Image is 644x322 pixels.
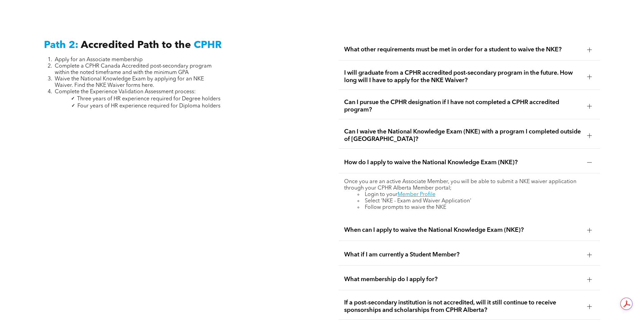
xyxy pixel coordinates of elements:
[344,128,582,143] span: Can I waive the National Knowledge Exam (NKE) with a program I completed outside of [GEOGRAPHIC_D...
[344,276,582,283] span: What membership do I apply for?
[358,198,595,204] li: Select 'NKE - Exam and Waiver Application'
[344,299,582,314] span: If a post-secondary institution is not accredited, will it still continue to receive sponsorships...
[344,226,582,234] span: When can I apply to waive the National Knowledge Exam (NKE)?
[77,103,220,109] span: Four years of HR experience required for Diploma holders
[55,64,212,75] span: Complete a CPHR Canada Accredited post-secondary program within the noted timeframe and with the ...
[398,192,435,197] a: Member Profile
[55,76,204,88] span: Waive the National Knowledge Exam by applying for an NKE Waiver. Find the NKE Waiver forms here.
[344,159,582,166] span: How do I apply to waive the National Knowledge Exam (NKE)?
[358,204,595,211] li: Follow prompts to waive the NKE
[194,40,222,50] span: CPHR
[358,192,595,198] li: Login to your
[55,57,143,63] span: Apply for an Associate membership
[55,89,196,95] span: Complete the Experience Validation Assessment process:
[344,46,582,53] span: What other requirements must be met in order for a student to waive the NKE?
[81,40,191,50] span: Accredited Path to the
[344,179,595,192] p: Once you are an active Associate Member, you will be able to submit a NKE waiver application thro...
[77,96,220,102] span: Three years of HR experience required for Degree holders
[44,40,78,50] span: Path 2:
[344,251,582,258] span: What if I am currently a Student Member?
[344,69,582,84] span: I will graduate from a CPHR accredited post-secondary program in the future. How long will I have...
[344,99,582,114] span: Can I pursue the CPHR designation if I have not completed a CPHR accredited program?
